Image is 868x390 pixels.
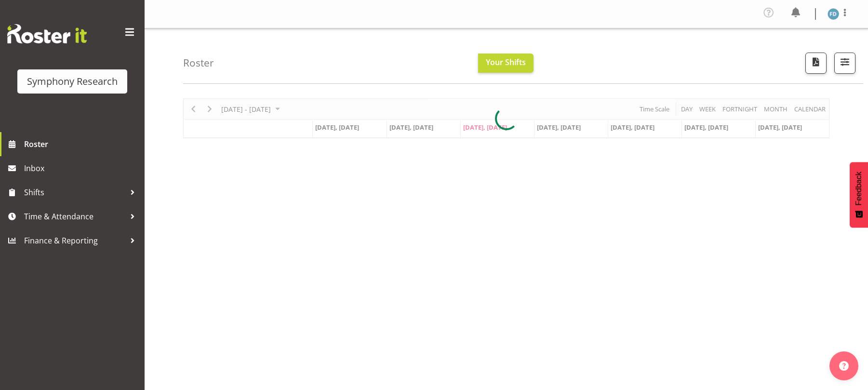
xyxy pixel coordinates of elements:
button: Your Shifts [478,54,534,73]
button: Filter Shifts [834,53,855,74]
div: Symphony Research [27,74,118,89]
span: Your Shifts [486,57,526,67]
button: Feedback - Show survey [850,162,868,228]
span: Roster [24,137,140,151]
button: Download a PDF of the roster according to the set date range. [805,53,827,74]
img: foziah-dean1868.jpg [828,8,839,20]
img: Rosterit website logo [7,24,87,43]
span: Shifts [24,185,125,200]
span: Feedback [855,172,863,205]
span: Time & Attendance [24,209,125,224]
span: Inbox [24,161,140,175]
img: help-xxl-2.png [839,361,849,371]
span: Finance & Reporting [24,233,125,248]
h4: Roster [183,57,214,68]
